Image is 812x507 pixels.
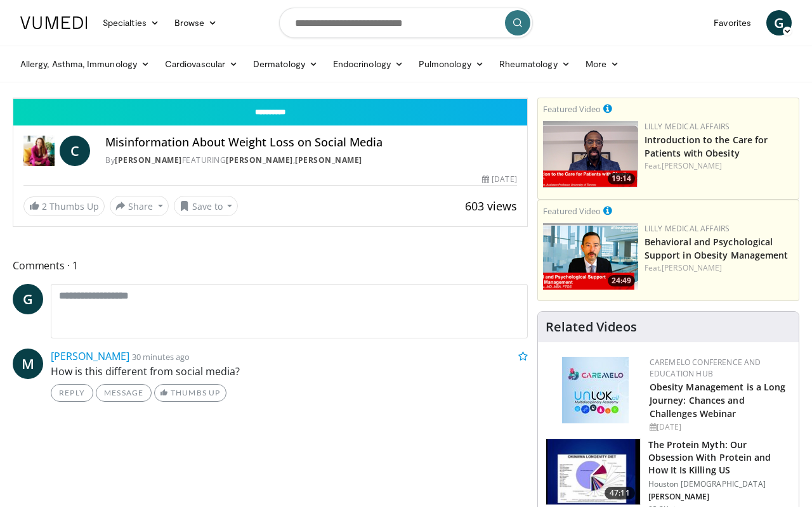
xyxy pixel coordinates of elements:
[650,421,789,433] div: [DATE]
[543,121,638,188] img: acc2e291-ced4-4dd5-b17b-d06994da28f3.png.150x105_q85_crop-smart_upscale.png
[60,136,90,166] a: C
[543,103,601,115] small: Featured Video
[645,223,730,234] a: Lilly Medical Affairs
[648,439,791,477] h3: The Protein Myth: Our Obsession With Protein and How It Is Killing US
[650,381,786,420] a: Obesity Management is a Long Journey: Chances and Challenges Webinar
[96,384,152,402] a: Message
[546,319,637,335] h4: Related Videos
[706,10,759,35] a: Favorites
[766,10,792,35] a: G
[42,200,47,212] span: 2
[13,284,43,314] a: G
[13,349,43,379] a: M
[645,160,794,172] div: Feat.
[295,155,362,165] a: [PERSON_NAME]
[226,155,293,165] a: [PERSON_NAME]
[662,160,722,171] a: [PERSON_NAME]
[13,51,157,77] a: Allergy, Asthma, Immunology
[411,51,492,77] a: Pulmonology
[605,487,635,499] span: 47:11
[482,174,516,185] div: [DATE]
[645,134,768,159] a: Introduction to the Care for Patients with Obesity
[543,223,638,290] a: 24:49
[543,223,638,290] img: ba3304f6-7838-4e41-9c0f-2e31ebde6754.png.150x105_q85_crop-smart_upscale.png
[105,155,516,166] div: By FEATURING ,
[279,8,533,38] input: Search topics, interventions
[23,136,55,166] img: Dr. Carolynn Francavilla
[174,196,239,216] button: Save to
[546,439,640,505] img: b7b8b05e-5021-418b-a89a-60a270e7cf82.150x105_q85_crop-smart_upscale.jpg
[20,16,88,29] img: VuMedi Logo
[645,121,730,132] a: Lilly Medical Affairs
[650,357,761,379] a: CaReMeLO Conference and Education Hub
[645,236,789,261] a: Behavioral and Psychological Support in Obesity Management
[13,257,528,274] span: Comments 1
[51,349,129,363] a: [PERSON_NAME]
[132,351,190,363] small: 30 minutes ago
[645,262,794,274] div: Feat.
[13,98,527,99] video-js: Video Player
[662,262,722,273] a: [PERSON_NAME]
[608,275,635,286] span: 24:49
[105,136,516,150] h4: Misinformation About Weight Loss on Social Media
[51,364,528,379] p: How is this different from social media?
[23,196,105,216] a: 2 Thumbs Up
[648,492,791,502] p: [PERSON_NAME]
[95,10,167,35] a: Specialties
[157,51,246,77] a: Cardiovascular
[648,479,791,489] p: Houston [DEMOGRAPHIC_DATA]
[492,51,578,77] a: Rheumatology
[51,384,93,402] a: Reply
[543,121,638,188] a: 19:14
[154,384,226,402] a: Thumbs Up
[562,357,629,423] img: 45df64a9-a6de-482c-8a90-ada250f7980c.png.150x105_q85_autocrop_double_scale_upscale_version-0.2.jpg
[115,155,182,165] a: [PERSON_NAME]
[465,198,517,214] span: 603 views
[578,51,627,77] a: More
[246,51,325,77] a: Dermatology
[325,51,411,77] a: Endocrinology
[110,196,169,216] button: Share
[608,173,635,184] span: 19:14
[543,205,601,217] small: Featured Video
[167,10,225,35] a: Browse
